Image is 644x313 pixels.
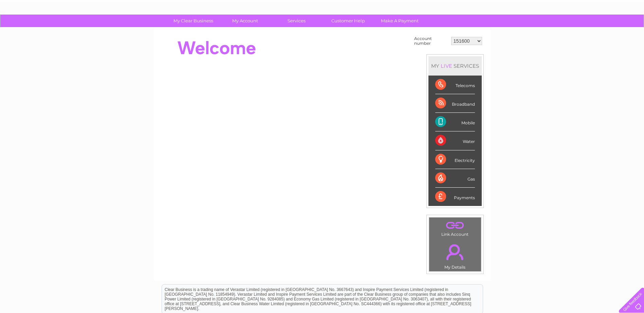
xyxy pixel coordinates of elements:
[372,15,428,27] a: Make A Payment
[599,29,615,34] a: Contact
[431,219,479,231] a: .
[435,76,475,94] div: Telecoms
[320,15,376,27] a: Customer Help
[516,3,563,12] a: 0333 014 3131
[439,63,454,69] div: LIVE
[435,150,475,169] div: Electricity
[585,29,595,34] a: Blog
[435,169,475,188] div: Gas
[622,29,638,34] a: Log out
[165,15,221,27] a: My Clear Business
[217,15,273,27] a: My Account
[541,29,556,34] a: Energy
[435,188,475,206] div: Payments
[412,35,449,47] td: Account number
[525,29,537,34] a: Water
[429,217,481,238] td: Link Account
[428,56,482,76] div: MY SERVICES
[269,15,325,27] a: Services
[429,238,481,272] td: My Details
[431,240,479,264] a: .
[435,113,475,131] div: Mobile
[435,94,475,113] div: Broadband
[560,29,581,34] a: Telecoms
[435,131,475,150] div: Water
[22,18,57,38] img: logo.png
[162,4,483,33] div: Clear Business is a trading name of Verastar Limited (registered in [GEOGRAPHIC_DATA] No. 3667643...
